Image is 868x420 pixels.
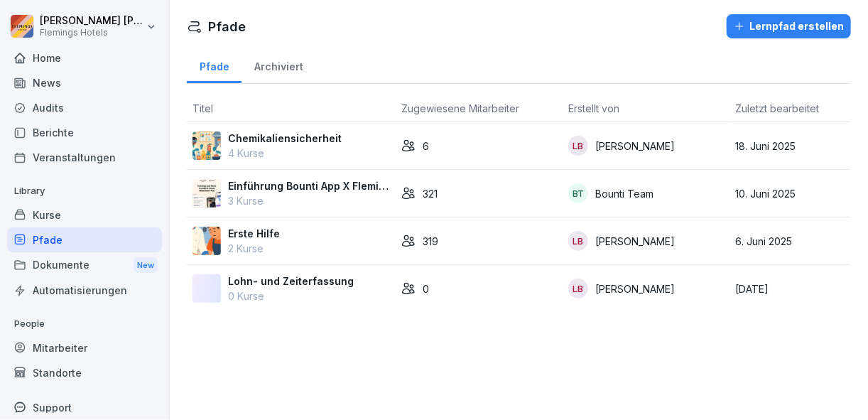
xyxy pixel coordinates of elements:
p: [PERSON_NAME] [595,139,675,154]
p: 6 [423,139,429,154]
p: 4 Kurse [228,146,342,161]
span: Titel [192,102,213,114]
div: BT [568,183,588,203]
div: New [134,257,158,274]
div: LB [568,136,588,156]
div: LB [568,279,588,298]
div: LB [568,231,588,251]
a: DokumenteNew [7,252,162,279]
a: Standorte [7,360,162,385]
p: [PERSON_NAME] [595,234,675,249]
a: Veranstaltungen [7,145,162,170]
p: Flemings Hotels [40,28,143,38]
p: 2 Kurse [228,241,280,256]
p: 18. Juni 2025 [735,139,845,154]
p: 10. Juni 2025 [735,186,845,201]
img: ol7vlf8otmcbwgte1sv1sjog.png [192,227,221,255]
img: r0szivhq9njxehjjyy0artv0.png [192,131,221,160]
div: Dokumente [7,252,162,279]
p: 319 [423,234,438,249]
p: 0 Kurse [228,289,354,303]
p: [PERSON_NAME] [595,281,675,296]
a: Kurse [7,203,162,227]
a: Pfade [7,227,162,252]
span: Erstellt von [568,102,619,114]
a: Archiviert [242,47,315,83]
p: Chemikaliensicherheit [228,131,342,146]
div: Support [7,395,162,420]
a: News [7,70,162,95]
p: Library [7,180,162,203]
a: Automatisierungen [7,278,162,303]
a: Mitarbeiter [7,335,162,360]
h1: Pfade [208,17,246,36]
img: l8kb63ksnntofkep8w9vh4tr.png [192,179,221,208]
p: 321 [423,186,438,201]
p: Bounti Team [595,186,653,201]
button: Lernpfad erstellen [727,14,851,38]
span: Zugewiesene Mitarbeiter [401,102,519,114]
p: [PERSON_NAME] [PERSON_NAME] [40,15,143,27]
p: Einführung Bounti App X Flemings Hotels [228,178,390,193]
div: Lernpfad erstellen [734,18,844,34]
p: [DATE] [735,281,845,296]
a: Pfade [187,47,242,83]
a: Audits [7,95,162,120]
p: Lohn- und Zeiterfassung [228,274,354,289]
p: 6. Juni 2025 [735,234,845,249]
a: Home [7,45,162,70]
p: Erste Hilfe [228,226,280,241]
p: 3 Kurse [228,193,390,208]
p: 0 [423,281,429,296]
p: People [7,313,162,335]
a: Berichte [7,120,162,145]
span: Zuletzt bearbeitet [735,102,819,114]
